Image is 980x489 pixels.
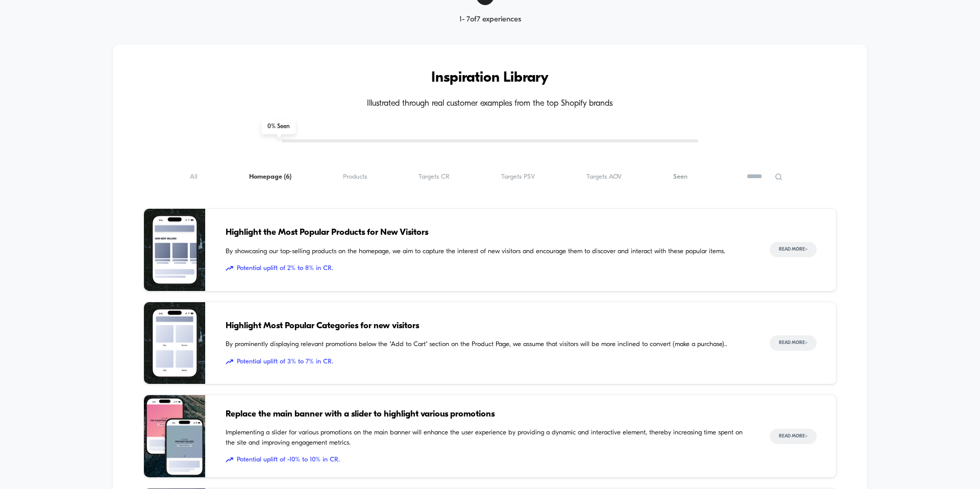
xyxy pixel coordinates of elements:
[226,263,749,274] span: Potential uplift of 2% to 8% in CR.
[144,395,205,477] img: Implementing a slider for various promotions on the main banner will enhance the user experience ...
[770,335,817,351] button: Read More>
[501,173,535,181] span: Targets PSV
[226,339,749,350] span: By prominently displaying relevant promotions below the "Add to Cart" section on the Product Page...
[284,174,291,180] span: ( 6 )
[586,173,622,181] span: Targets AOV
[226,226,749,239] span: Highlight the Most Popular Products for New Visitors
[226,247,749,257] span: By showcasing our top-selling products on the homepage, we aim to capture the interest of new vis...
[143,70,837,86] h3: Inspiration Library
[226,428,749,448] span: Implementing a slider for various promotions on the main banner will enhance the user experience ...
[770,429,817,444] button: Read More>
[343,173,367,181] span: Products
[226,320,749,333] span: Highlight Most Popular Categories for new visitors
[226,455,749,465] span: Potential uplift of -10% to 10% in CR.
[143,99,837,109] h4: Illustrated through real customer examples from the top Shopify brands
[226,357,749,367] span: Potential uplift of 3% to 7% in CR.
[770,242,817,257] button: Read More>
[249,173,291,181] span: Homepage
[144,209,205,291] img: By showcasing our top-selling products on the homepage, we aim to capture the interest of new vis...
[226,408,749,421] span: Replace the main banner with a slider to highlight various promotions
[673,173,688,181] span: Seen
[419,173,450,181] span: Targets CR
[190,173,198,181] span: All
[261,119,296,134] span: 0 % Seen
[441,15,540,24] div: 1 - 7 of 7 experiences
[144,302,205,384] img: By prominently displaying relevant promotions below the "Add to Cart" section on the Product Page...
